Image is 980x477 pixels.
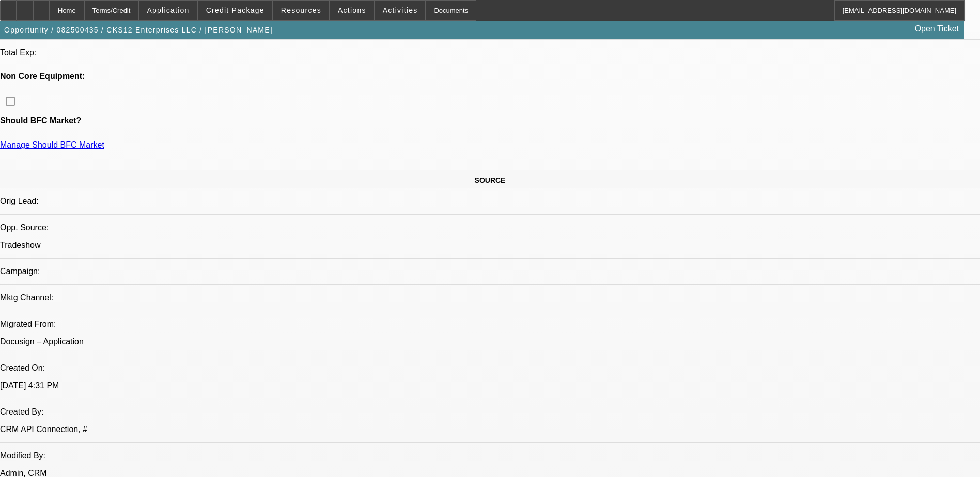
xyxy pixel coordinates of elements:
[383,6,418,14] span: Activities
[475,176,506,184] span: SOURCE
[911,20,963,38] a: Open Ticket
[281,6,321,14] span: Resources
[206,6,265,14] span: Credit Package
[338,6,366,14] span: Actions
[198,1,272,20] button: Credit Package
[330,1,374,20] button: Actions
[375,1,426,20] button: Activities
[139,1,197,20] button: Application
[147,6,189,14] span: Application
[4,26,273,34] span: Opportunity / 082500435 / CKS12 Enterprises LLC / [PERSON_NAME]
[273,1,329,20] button: Resources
